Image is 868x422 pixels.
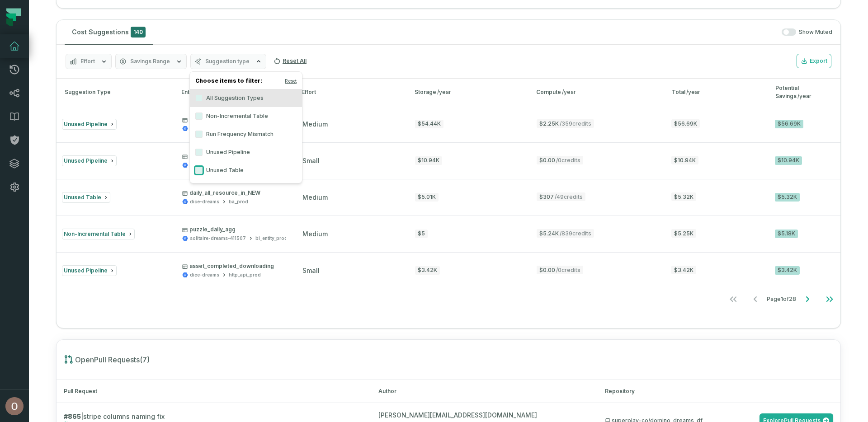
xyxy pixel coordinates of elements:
[57,380,371,403] th: Pull Request
[205,58,250,65] span: Suggestion type
[65,20,153,44] button: Cost Suggestions
[302,120,328,128] span: medium
[182,263,274,270] p: asset_completed_downloading
[190,143,302,161] label: Unused Pipeline
[190,75,302,89] h4: Choose items to filter:
[537,156,583,164] span: $0.00
[562,89,576,95] span: /year
[182,116,297,123] p: profile_tutorial_displayed
[195,131,203,138] button: Run Frequency Mismatch
[64,121,108,127] span: Unused Pipeline
[560,230,591,237] span: / 839 credits
[57,216,840,252] button: Non-Incremental Tablepuzzle_daily_aggsolitaire-dreams-411507bi_entity_prodmedium$5$5.24K/839credi...
[686,89,700,95] span: /year
[156,28,832,36] div: Show Muted
[537,119,594,128] span: $2.25K
[775,156,802,165] div: $10.94K
[598,380,840,403] th: Repository
[302,230,328,238] span: medium
[64,157,108,164] span: Unused Pipeline
[229,272,261,278] div: http_api_prod
[560,120,591,127] span: / 359 credits
[672,88,759,96] div: Total
[415,230,428,238] div: $5
[190,107,302,125] label: Non-Incremental Table
[57,179,840,215] button: Unused Tabledaily_all_resource_in_NEWdice-dreamsba_prodmedium$5.01K$307/49credits$5.32K$5.32K
[182,153,261,160] p: users
[195,149,203,156] button: Unused Pipeline
[64,267,108,274] span: Unused Pipeline
[57,290,840,308] nav: pagination
[190,198,219,205] div: dice-dreams
[131,27,146,38] span: 140
[415,120,443,128] div: $54.44K
[302,157,320,164] span: small
[671,156,698,164] span: $10.94K
[190,125,302,143] label: Run Frequency Mismatch
[229,198,248,205] div: ba_prod
[775,84,836,100] div: Potential Savings
[797,93,811,99] span: /year
[66,54,112,69] button: Effort
[285,77,297,84] button: Reset
[437,89,451,95] span: /year
[190,272,219,278] div: dice-dreams
[270,54,310,68] button: Reset All
[537,229,594,238] span: $5.24K
[181,88,285,96] div: Entity Name
[182,226,288,233] p: puzzle_daily_agg
[722,290,840,308] ul: Page 1 of 28
[302,193,328,201] span: medium
[415,266,440,275] div: $3.42K
[775,120,803,128] div: $56.69K
[64,412,290,421] h2: | stripe columns naming fix
[415,193,439,202] div: $5.01K
[57,106,840,142] button: Unused Pipelineprofile_tutorial_displayeddomino-dreamsmp_domino_dreams_prodmedium$54.44K$2.25K/35...
[722,290,744,308] button: Go to first page
[745,290,766,308] button: Go to previous page
[302,267,320,274] span: small
[775,193,800,202] div: $5.32K
[195,167,203,174] button: Unused Table
[57,252,840,288] button: Unused Pipelineasset_completed_downloadingdice-dreamshttp_api_prodsmall$3.42K$0.00/0credits$3.42K...
[556,157,580,164] span: / 0 credits
[671,229,696,238] span: $5.25K
[80,58,95,65] span: Effort
[537,266,583,274] span: $0.00
[536,88,656,96] div: Compute
[797,54,831,68] button: Export
[195,113,203,120] button: Non-Incremental Table
[671,266,696,274] span: $3.42K
[255,235,288,242] div: bi_entity_prod
[195,94,203,102] button: All Suggestion Types
[190,54,266,69] button: Suggestion type
[671,119,700,128] span: $56.69K
[64,194,101,201] span: Unused Table
[775,230,798,238] div: $5.18K
[190,89,302,107] label: All Suggestion Types
[378,410,590,420] div: [PERSON_NAME][EMAIL_ADDRESS][DOMAIN_NAME]
[115,54,187,69] button: Savings Range
[537,192,585,201] span: $307
[64,413,81,420] strong: # 865
[5,397,24,415] img: avatar of Ohad Tal
[415,156,442,165] div: $10.94K
[556,267,580,273] span: / 0 credits
[415,88,520,96] div: Storage
[61,88,165,96] div: Suggestion Type
[819,290,840,308] button: Go to last page
[64,354,848,365] h1: Open Pull Requests ( 7 )
[130,58,170,65] span: Savings Range
[57,142,840,178] button: Unused Pipelineusersdice-dreamshttp_api_prodsmall$10.94K$0.00/0credits$10.94K$10.94K
[190,161,302,179] label: Unused Table
[797,290,818,308] button: Go to next page
[302,88,398,96] div: Effort
[371,380,598,403] th: Author
[671,192,696,201] span: $5.32K
[190,235,246,242] div: solitaire-dreams-411507
[555,193,583,200] span: / 49 credits
[182,189,260,197] p: daily_all_resource_in_NEW
[775,266,800,275] div: $3.42K
[64,230,126,237] span: Non-Incremental Table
